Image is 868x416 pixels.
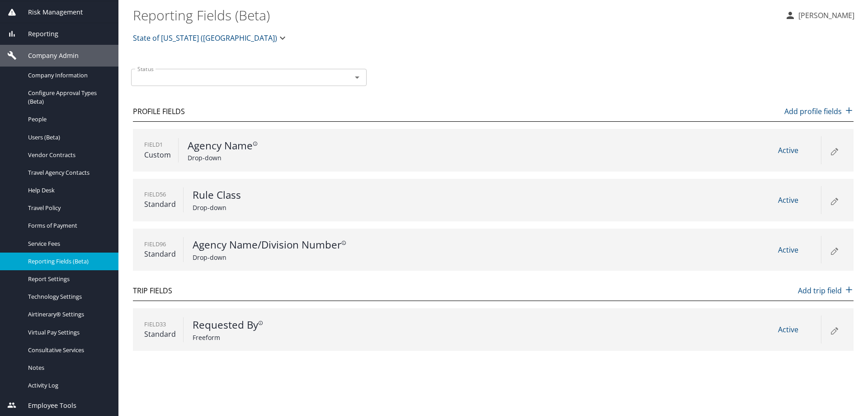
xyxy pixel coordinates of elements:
[144,199,176,210] p: Standard
[28,346,108,354] span: Consultative Services
[341,240,346,245] svg: For guest travel use arrangers info
[28,381,108,390] span: Activity Log
[778,195,798,205] span: Active
[28,204,108,212] span: Travel Policy
[193,203,366,212] p: Drop-down
[144,190,176,199] p: Field 56
[28,239,108,248] span: Service Fees
[188,153,361,163] p: Drop-down
[144,149,171,160] p: Custom
[28,186,108,195] span: Help Desk
[188,138,361,153] p: Agency Name
[778,145,798,155] span: Active
[844,106,854,115] img: add icon
[17,29,58,39] span: Reporting
[17,51,79,61] span: Company Admin
[193,317,366,333] p: Requested By
[798,285,854,296] p: Add trip field
[781,7,858,24] button: [PERSON_NAME]
[144,240,176,249] p: Field 96
[351,71,363,84] button: Open
[796,10,854,21] p: [PERSON_NAME]
[28,151,108,159] span: Vendor Contracts
[784,106,854,117] p: Add profile fields
[133,106,185,117] p: Profile Fields
[133,285,172,296] p: Trip Fields
[28,115,108,124] span: People
[28,257,108,266] span: Reporting Fields (Beta)
[17,401,76,411] span: Employee Tools
[253,141,258,146] svg: Require. For guest travel use the arrangers info
[193,237,366,253] p: Agency Name/Division Number
[778,325,798,335] span: Active
[28,221,108,230] span: Forms of Payment
[28,275,108,283] span: Report Settings
[144,249,176,259] p: Standard
[133,32,277,44] span: State of [US_STATE] ([GEOGRAPHIC_DATA])
[28,168,108,177] span: Travel Agency Contacts
[28,328,108,337] span: Virtual Pay Settings
[28,89,108,106] span: Configure Approval Types (Beta)
[129,29,292,47] button: State of [US_STATE] ([GEOGRAPHIC_DATA])
[193,253,366,262] p: Drop-down
[28,71,108,80] span: Company Information
[133,1,778,29] h1: Reporting Fields (Beta)
[144,320,176,329] p: Field 33
[17,7,83,17] span: Risk Management
[193,333,366,342] p: Freeform
[844,285,854,294] img: add icon
[28,292,108,301] span: Technology Settings
[258,320,263,325] svg: Must use full name FIRST LAST
[144,140,171,149] p: Field 1
[28,133,108,142] span: Users (Beta)
[28,310,108,319] span: Airtinerary® Settings
[778,245,798,255] span: Active
[193,187,366,203] p: Rule Class
[28,363,108,372] span: Notes
[144,329,176,339] p: Standard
